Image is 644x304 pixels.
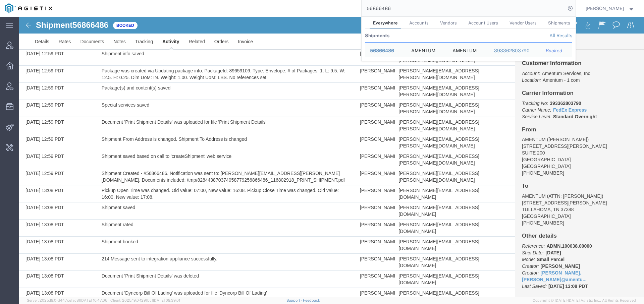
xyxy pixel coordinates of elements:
i: Location: [503,61,522,66]
h4: Carrier Information [503,73,619,80]
h4: Other details [503,216,619,223]
td: Special services saved [79,83,338,100]
img: logo [5,3,52,13]
a: Related [165,17,191,33]
span: [DATE] 13:08 PDT [530,267,569,272]
span: [DATE] 09:39:01 [153,298,180,302]
input: Search for shipment number, reference number [362,0,566,16]
span: [PERSON_NAME][EMAIL_ADDRESS][PERSON_NAME][DOMAIN_NAME] [380,103,460,115]
i: Service Level: [503,97,533,103]
address: AMENTUM (ATTN: [PERSON_NAME]) [STREET_ADDRESS][PERSON_NAME] TULLAHOMA, TN 37388 [PHONE_NUMBER] [503,176,619,209]
td: [PERSON_NAME] [338,169,377,186]
td: Document 'Print Shipment Details' was deleted [79,254,338,271]
span: [PERSON_NAME][EMAIL_ADDRESS][DOMAIN_NAME] [380,205,460,217]
td: Package(s) and content(s) saved [79,66,338,83]
div: 393362803790 [494,47,536,54]
td: [PERSON_NAME] [338,220,377,237]
span: [PERSON_NAME][EMAIL_ADDRESS][DOMAIN_NAME] [380,188,460,200]
h4: From [503,110,619,116]
a: Activity [139,17,165,33]
td: [PERSON_NAME] [338,100,377,117]
span: Abbie Wilkiemeyer [586,5,624,12]
span: [PERSON_NAME][EMAIL_ADDRESS][PERSON_NAME][DOMAIN_NAME] [380,154,460,166]
span: Amentum Services, Inc [523,54,571,59]
span: Everywhere [373,20,398,25]
a: Rates [35,17,57,33]
a: Documents [57,17,90,33]
table: Search Results [365,29,576,61]
span: Copyright © [DATE]-[DATE] Agistix Inc., All Rights Reserved [533,298,636,303]
h4: To [503,166,619,173]
a: Support [286,298,303,302]
th: Shipments [365,29,389,42]
i: Last Saved: [503,267,528,272]
i: Ship Date: [503,233,525,239]
td: [PERSON_NAME] [338,49,377,66]
h4: Customer Information [503,44,619,50]
span: [PERSON_NAME][EMAIL_ADDRESS][DOMAIN_NAME] [380,239,460,251]
a: FedEx Express [534,90,568,96]
div: AMENTUM [411,43,435,57]
span: [PERSON_NAME][EMAIL_ADDRESS][PERSON_NAME][DOMAIN_NAME] [380,51,460,63]
a: Orders [191,17,215,33]
span: Accounts [409,20,429,25]
span: Account Users [468,20,498,25]
td: [PERSON_NAME] [338,83,377,100]
i: Creator: [503,253,520,259]
a: Notes [90,17,112,33]
td: Shipment info saved [79,32,338,49]
span: Shipments [548,20,570,25]
td: [PERSON_NAME] [338,237,377,254]
span: Vendors [440,20,457,25]
td: Package was created via Updating package info. PackageId: 89659109. Type. Envelope. # of Packages... [79,49,338,66]
address: AMENTUM ([PERSON_NAME]) [STREET_ADDRESS][PERSON_NAME] SUITE 200 [GEOGRAPHIC_DATA] [PHONE_NUMBER] [503,119,619,160]
td: [PERSON_NAME] [338,271,377,288]
span: [PERSON_NAME][EMAIL_ADDRESS][PERSON_NAME][DOMAIN_NAME] [380,34,460,46]
a: Feedback [303,298,320,302]
td: [PERSON_NAME] [338,203,377,220]
td: Shipment booked [79,220,338,237]
span: [PERSON_NAME][EMAIL_ADDRESS][PERSON_NAME][DOMAIN_NAME] [380,68,460,80]
b: [PERSON_NAME] [522,247,561,252]
td: [PERSON_NAME] [338,32,377,49]
td: [PERSON_NAME] [338,151,377,169]
a: Invoice [215,17,239,33]
span: [PERSON_NAME][EMAIL_ADDRESS][DOMAIN_NAME] [380,256,460,268]
a: [PERSON_NAME].[PERSON_NAME]@amentu... [503,253,568,265]
span: Server: 2025.19.0-d447cefac8f [27,298,107,302]
span: [PERSON_NAME][EMAIL_ADDRESS][DOMAIN_NAME] [380,171,460,183]
span: [GEOGRAPHIC_DATA] [503,147,552,152]
span: [DATE] 10:47:06 [80,298,107,302]
b: ADMN.100038.00000 [528,227,573,232]
i: Account: [503,54,521,59]
i: Mode: [503,240,516,245]
b: Standard Overnight [534,97,578,103]
span: [PERSON_NAME][EMAIL_ADDRESS][PERSON_NAME][DOMAIN_NAME] [380,137,460,149]
span: [PERSON_NAME][EMAIL_ADDRESS][DOMAIN_NAME] [380,222,460,234]
td: [PERSON_NAME] [338,66,377,83]
td: [PERSON_NAME] [338,186,377,203]
td: Document 'Dyncorp Bill Of Lading' was uploaded for file 'Dyncorp Bill Of Lading' [79,271,338,288]
p: Amentum - 1 com [503,53,619,67]
td: Shipment saved based on call to 'createShipment' web service [79,134,338,151]
button: [PERSON_NAME] [585,4,635,12]
td: Shipment From Address is changed. Shipment To Address is changed [79,117,338,134]
span: Vendor Users [509,20,537,25]
td: Document 'Print Shipment Details' was uploaded for file 'Print Shipment Details' [79,100,338,117]
i: Reference: [503,227,526,232]
div: 56866486 [370,47,402,54]
a: View all shipments found by criterion [549,33,572,38]
td: [PERSON_NAME] [338,254,377,271]
b: [DATE] [527,233,542,239]
b: 393362803790 [531,84,562,89]
span: [GEOGRAPHIC_DATA] [503,197,552,202]
span: [PERSON_NAME][EMAIL_ADDRESS][PERSON_NAME][DOMAIN_NAME] [380,85,460,98]
a: Tracking [112,17,139,33]
td: Pickup Open Time was changed. Old value: 07:00, New value: 16:08. Pickup Close Time was changed. ... [79,169,338,186]
i: Tracking No: [503,84,529,89]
